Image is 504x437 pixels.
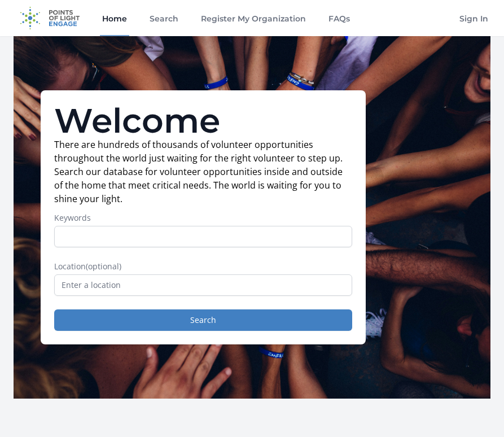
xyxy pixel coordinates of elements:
[54,212,352,224] label: Keywords
[86,261,121,272] span: (optional)
[54,138,352,206] p: There are hundreds of thousands of volunteer opportunities throughout the world just waiting for ...
[54,309,352,331] button: Search
[54,104,352,138] h1: Welcome
[54,274,352,296] input: Enter a location
[54,261,352,272] label: Location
